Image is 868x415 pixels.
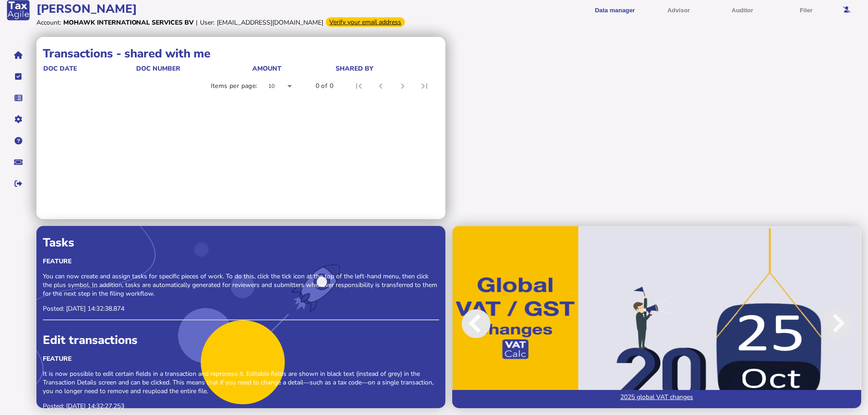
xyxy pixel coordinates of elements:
[43,272,439,298] p: You can now create and assign tasks for specific pieces of work. To do this, click the tick icon ...
[196,18,198,27] div: |
[252,64,335,73] div: Amount
[43,46,439,61] h1: Transactions - shared with me
[326,17,405,27] div: Verify your email address
[63,18,194,27] div: Mohawk International Services BV
[336,64,373,73] div: shared by
[136,64,251,73] div: doc number
[43,402,439,410] p: Posted: [DATE] 14:32:27.253
[9,110,28,129] button: Manage settings
[9,153,28,172] button: Raise a support ticket
[414,75,435,97] button: Last page
[348,75,370,97] button: First page
[36,18,61,27] div: Account:
[217,18,323,27] div: [EMAIL_ADDRESS][DOMAIN_NAME]
[370,75,392,97] button: Previous page
[452,232,529,415] button: Previous
[9,88,28,108] button: Data manager
[200,18,214,27] div: User:
[43,64,77,73] div: doc date
[9,67,28,86] button: Tasks
[211,82,257,91] div: Items per page:
[252,64,281,73] div: Amount
[43,369,439,395] p: It is now possible to edit certain fields in a transaction and reprocess it. Editable fields are ...
[43,235,439,251] div: Tasks
[843,7,851,13] i: Email needs to be verified
[136,64,180,73] div: doc number
[785,232,861,415] button: Next
[9,131,28,150] button: Help pages
[43,64,135,73] div: doc date
[452,390,861,408] a: 2025 global VAT changes
[9,174,28,193] button: Sign out
[392,75,414,97] button: Next page
[43,304,439,313] p: Posted: [DATE] 14:32:38.874
[9,46,28,65] button: Home
[43,354,439,363] div: Feature
[36,1,434,17] div: [PERSON_NAME]
[316,82,333,91] div: 0 of 0
[336,64,437,73] div: shared by
[43,257,439,266] div: Feature
[43,332,439,348] div: Edit transactions
[452,226,861,408] img: Image for blog post: 2025 global VAT changes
